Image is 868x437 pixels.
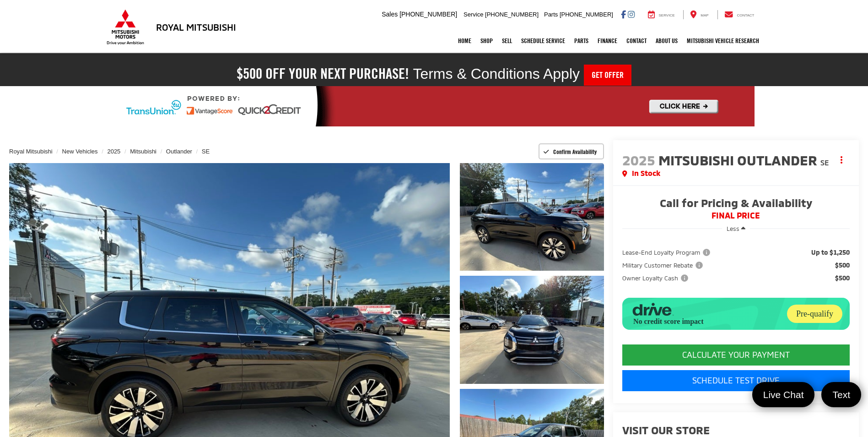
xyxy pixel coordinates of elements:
[622,370,850,391] a: Schedule Test Drive
[641,10,682,19] a: Service
[621,11,626,18] a: Facebook: Click to visit our Facebook page
[476,29,497,52] a: Shop
[622,261,705,270] span: Military Customer Rebate
[237,67,409,80] h2: $500 off your next purchase!
[658,152,820,168] span: Mitsubishi Outlander
[632,168,660,179] span: In Stock
[202,148,210,155] a: SE
[717,10,761,19] a: Contact
[62,148,98,155] a: New Vehicles
[737,13,754,17] span: Contact
[622,211,850,220] span: FINAL PRICE
[622,261,706,270] button: Military Customer Rebate
[834,152,850,168] button: Actions
[821,382,861,407] a: Text
[130,148,156,155] a: Mitsubishi
[835,261,850,270] span: $500
[701,13,708,17] span: Map
[722,220,750,237] button: Less
[683,10,715,19] a: Map
[820,158,829,167] span: SE
[682,29,764,52] a: Mitsubishi Vehicle Research
[544,11,558,18] span: Parts
[841,156,842,164] span: dropdown dots
[485,11,539,18] span: [PHONE_NUMBER]
[622,152,655,168] span: 2025
[593,29,622,52] a: Finance
[628,11,635,18] a: Instagram: Click to visit our Instagram page
[539,143,604,159] button: Confirm Availability
[413,66,580,82] span: Terms & Conditions Apply
[727,225,739,232] span: Less
[828,388,855,401] span: Text
[622,248,712,257] span: Lease-End Loyalty Program
[570,29,593,52] a: Parts: Opens in a new tab
[453,29,476,52] a: Home
[622,424,850,436] h2: Visit our Store
[622,29,651,52] a: Contact
[114,86,755,126] img: Quick2Credit
[156,22,236,32] h3: Royal Mitsubishi
[622,248,713,257] button: Lease-End Loyalty Program
[107,148,120,155] a: 2025
[458,275,605,385] img: 2025 Mitsubishi Outlander SE
[458,162,605,272] img: 2025 Mitsubishi Outlander SE
[835,273,850,283] span: $500
[811,248,850,257] span: Up to $1,250
[659,13,675,17] span: Service
[517,29,570,52] a: Schedule Service: Opens in a new tab
[622,273,691,283] button: Owner Loyalty Cash
[752,382,815,407] a: Live Chat
[553,148,597,155] span: Confirm Availability
[622,197,850,211] span: Call for Pricing & Availability
[759,388,809,401] span: Live Chat
[460,163,604,271] a: Expand Photo 1
[460,276,604,384] a: Expand Photo 2
[584,65,631,86] a: Get Offer
[497,29,517,52] a: Sell
[166,148,192,155] a: Outlander
[560,11,613,18] span: [PHONE_NUMBER]
[382,11,398,18] span: Sales
[651,29,682,52] a: About Us
[9,148,53,155] a: Royal Mitsubishi
[622,273,690,283] span: Owner Loyalty Cash
[622,344,850,366] : CALCULATE YOUR PAYMENT
[464,11,483,18] span: Service
[399,11,457,18] span: [PHONE_NUMBER]
[105,9,146,45] img: Mitsubishi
